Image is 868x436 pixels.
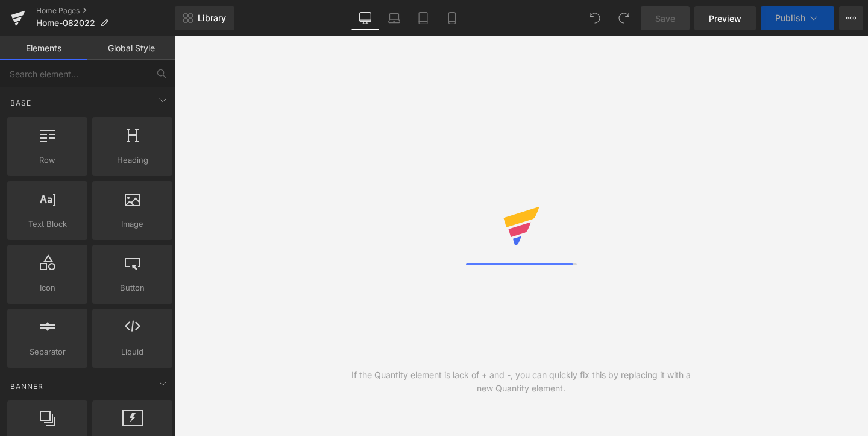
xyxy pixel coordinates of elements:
[96,346,169,358] span: Liquid
[96,282,169,294] span: Button
[694,6,756,30] a: Preview
[198,13,226,24] span: Library
[351,6,380,30] a: Desktop
[36,18,95,28] span: Home-082022
[655,12,675,25] span: Save
[11,154,84,166] span: Row
[839,6,863,30] button: More
[9,97,33,109] span: Base
[175,6,234,30] a: New Library
[11,218,84,230] span: Text Block
[380,6,409,30] a: Laptop
[9,381,45,392] span: Banner
[36,6,175,16] a: Home Pages
[583,6,607,30] button: Undo
[96,154,169,166] span: Heading
[348,368,695,395] div: If the Quantity element is lack of + and -, you can quickly fix this by replacing it with a new Q...
[409,6,438,30] a: Tablet
[761,6,834,30] button: Publish
[612,6,636,30] button: Redo
[11,282,84,294] span: Icon
[775,13,805,23] span: Publish
[438,6,467,30] a: Mobile
[96,218,169,230] span: Image
[11,346,84,358] span: Separator
[709,12,741,25] span: Preview
[87,36,175,60] a: Global Style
